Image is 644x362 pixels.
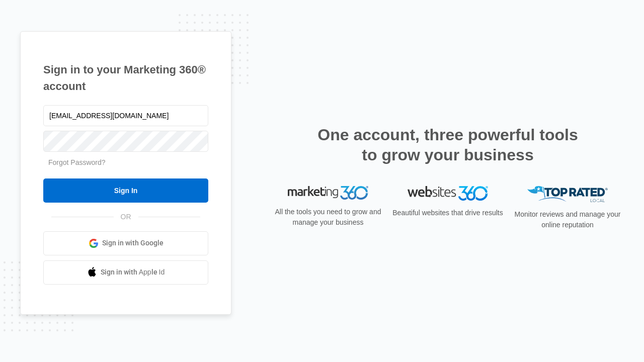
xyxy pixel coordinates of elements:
[43,61,208,95] h1: Sign in to your Marketing 360® account
[288,186,368,200] img: Marketing 360
[43,231,208,255] a: Sign in with Google
[391,208,504,218] p: Beautiful websites that drive results
[527,186,608,203] img: Top Rated Local
[102,238,164,248] span: Sign in with Google
[272,207,384,228] p: All the tools you need to grow and manage your business
[43,178,208,203] input: Sign In
[43,105,208,126] input: Email
[48,158,106,166] a: Forgot Password?
[408,186,488,201] img: Websites 360
[511,209,624,230] p: Monitor reviews and manage your online reputation
[101,267,165,278] span: Sign in with Apple Id
[114,212,138,222] span: OR
[314,125,581,165] h2: One account, three powerful tools to grow your business
[43,260,208,285] a: Sign in with Apple Id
